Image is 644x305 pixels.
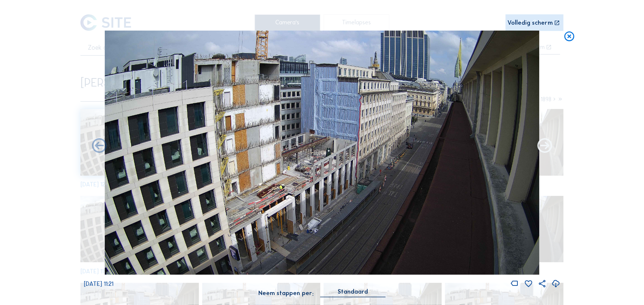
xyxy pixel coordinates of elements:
[90,137,108,155] i: Forward
[338,288,368,295] div: Standaard
[258,290,314,296] div: Neem stappen per:
[320,288,386,297] div: Standaard
[536,137,554,155] i: Back
[105,31,540,274] img: Image
[84,280,113,287] span: [DATE] 11:21
[508,20,553,26] div: Volledig scherm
